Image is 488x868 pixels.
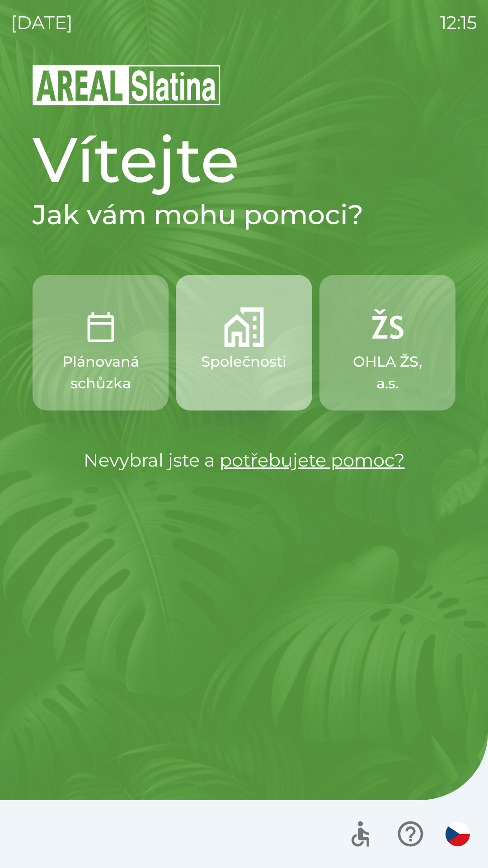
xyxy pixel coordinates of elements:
img: 0ea463ad-1074-4378-bee6-aa7a2f5b9440.png [81,307,121,347]
img: cs flag [446,822,470,846]
p: Společnosti [201,351,286,373]
p: 12:15 [440,9,477,36]
p: Nevybral jste a [33,447,455,474]
p: [DATE] [11,9,73,36]
button: OHLA ŽS, a.s. [319,275,455,410]
button: Společnosti [176,275,312,410]
a: potřebujete pomoc? [220,449,405,471]
img: Logo [33,63,455,107]
button: Plánovaná schůzka [33,275,169,410]
img: 58b4041c-2a13-40f9-aad2-b58ace873f8c.png [224,307,264,347]
h1: Vítejte [33,121,455,198]
p: OHLA ŽS, a.s. [341,351,434,394]
p: Plánovaná schůzka [54,351,147,394]
h2: Jak vám mohu pomoci? [33,198,455,231]
img: 9f72f9f4-8902-46ff-b4e6-bc4241ee3c12.png [367,307,407,347]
